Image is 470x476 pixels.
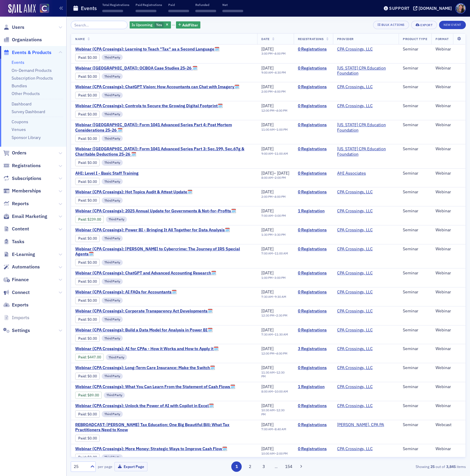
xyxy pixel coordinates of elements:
[298,208,329,214] a: 1 Registration
[261,51,273,56] time: 3:00 PM
[12,101,32,107] a: Dashboard
[12,37,42,43] span: Organizations
[261,37,269,41] span: Date
[298,171,329,176] a: 0 Registrations
[261,90,286,94] div: –
[75,171,175,176] a: AHI: Level I - Basic Staff Training
[78,412,86,416] a: Paid
[245,461,255,472] button: 2
[102,10,123,12] span: ‌
[12,150,26,156] span: Orders
[3,264,40,270] a: Automations
[78,217,87,222] span: :
[3,175,41,182] a: Subscriptions
[276,127,288,132] time: 1:00 PM
[261,103,273,108] span: [DATE]
[337,171,366,176] a: AHI Associates
[87,136,97,141] span: $0.00
[261,46,273,52] span: [DATE]
[3,150,26,156] a: Orders
[337,103,373,109] a: CPA Crossings, LLC
[337,66,394,76] a: [US_STATE] CPA Education Foundation
[337,47,375,52] span: CPA Crossings, LLC
[298,309,329,314] a: 0 Registrations
[337,271,373,276] a: CPA Crossings, LLC
[389,6,410,11] div: Support
[337,227,375,233] span: CPA Crossings, LLC
[3,213,47,220] a: Email Marketing
[337,446,373,452] a: CPA Crossings, LLC
[12,135,41,140] a: Sponsor Library
[8,4,36,14] img: SailAMX
[78,112,86,116] a: Paid
[102,54,123,60] div: Third Party
[436,122,461,128] div: Webinar
[274,51,286,56] time: 4:00 PM
[12,200,29,207] span: Reports
[40,4,49,13] img: SailAMX
[102,92,123,98] div: Third Party
[298,103,329,109] a: 0 Registrations
[75,271,216,276] span: Webinar (CPA Crossings): ChatGPT and Advanced Accounting Research🗓️
[78,260,86,265] a: Paid
[337,84,375,90] span: CPA Crossings, LLC
[337,208,373,214] a: CPA Crossings, LLC
[337,227,373,233] a: CPA Crossings, LLC
[75,84,239,90] a: Webinar (CPA Crossings): ChatGPT Vision: How Accountants can Chat with Imagery🗓️
[261,170,273,176] span: [DATE]
[337,122,394,133] span: California CPA Education Foundation
[12,238,24,245] span: Tasks
[106,216,127,222] div: Third Party
[439,21,466,29] button: New Event
[75,365,215,371] span: Webinar (CPA Crossings): Long-Term Care Insurance: Make the Switch🗓️
[261,233,273,237] time: 1:30 PM
[3,314,29,321] a: Imports
[436,146,461,152] div: Webinar
[222,10,243,12] span: ‌
[81,5,97,12] h1: Events
[436,47,461,52] div: Webinar
[78,55,86,60] a: Paid
[403,84,427,90] div: Seminar
[168,3,189,7] p: Paid
[75,66,197,71] a: Webinar ([GEOGRAPHIC_DATA]): OCBOA Case Studies 25-26 🗓
[298,37,324,41] span: Registrations
[87,179,97,184] span: $0.00
[75,290,177,295] span: Webinar (CPA Crossings): AI FAQs for Accountants🗓️
[75,146,253,157] span: Webinar (CA): Form 1041 Advanced Series Part 3: Sec.199, Sec.67g & Charitable Deductions 25-26 🗓
[78,436,86,440] a: Paid
[283,461,294,472] button: 154
[3,162,41,169] a: Registrations
[75,37,85,41] span: Name
[275,70,286,75] time: 4:30 PM
[102,197,123,203] div: Third Party
[132,22,153,27] span: Is Upcoming
[403,122,427,128] div: Seminar
[337,171,375,176] span: AHI Associates
[75,122,253,133] span: Webinar (CA): Form 1041 Advanced Series Part 4: Post Mortem Considerations 25-26 🗓
[337,365,373,371] a: CPA Crossings, LLC
[261,194,273,199] time: 2:00 PM
[403,208,427,214] div: Seminar
[87,55,97,60] span: $0.00
[75,73,100,80] div: Paid: 0 - $0
[78,336,86,341] a: Paid
[78,93,86,97] a: Paid
[136,10,156,12] span: ‌
[337,309,373,314] a: CPA Crossings, LLC
[75,446,227,452] a: Webinar (CPA Crossings): More Money: Strategic Ways to Improve Cash Flow🗓️
[298,66,329,71] a: 0 Registrations
[337,403,373,409] a: CPA Crossings, LLC
[261,152,288,156] div: –
[102,73,123,79] div: Third Party
[78,355,86,359] a: Paid
[12,302,29,308] span: Exports
[337,146,394,157] a: [US_STATE] CPA Education Foundation
[420,23,433,27] div: Export
[298,365,329,371] a: 0 Registrations
[87,198,97,203] span: $0.00
[261,176,289,180] div: –
[403,66,427,71] div: Seminar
